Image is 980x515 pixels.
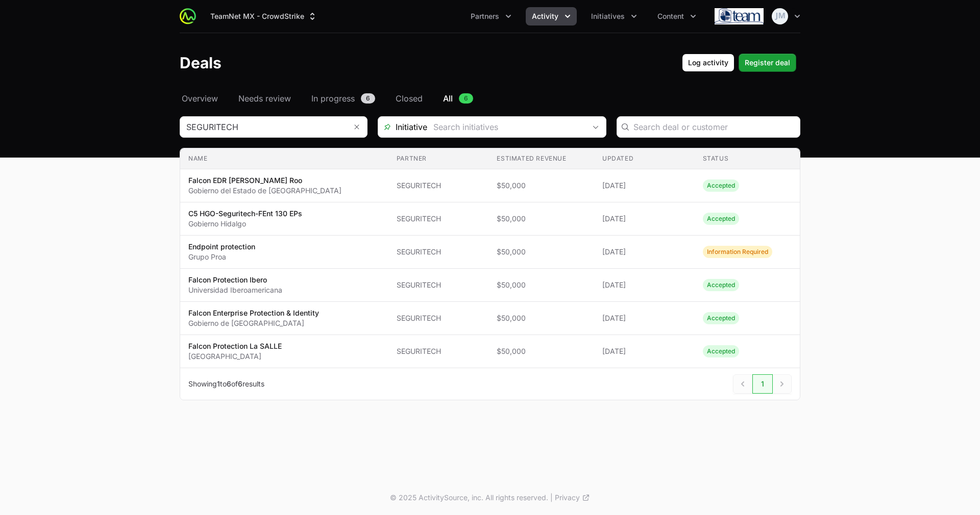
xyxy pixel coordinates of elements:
[427,117,585,137] input: Search initiatives
[180,116,800,400] section: Deals Filters
[526,7,577,25] div: Activity menu
[227,379,231,388] span: 6
[347,117,367,137] button: Remove
[443,92,453,105] span: All
[752,374,773,394] span: 1
[188,318,319,328] p: Gobierno de [GEOGRAPHIC_DATA]
[602,247,687,257] span: [DATE]
[388,148,489,169] th: Partner
[633,121,794,133] input: Search deal or customer
[497,214,586,224] span: $50,000
[657,11,684,21] span: Content
[585,7,643,25] button: Initiatives
[441,92,475,105] a: All6
[182,92,218,105] span: Overview
[180,8,196,24] img: ActivitySource
[464,7,518,25] button: Partners
[471,11,499,21] span: Partners
[464,7,518,25] div: Partners menu
[217,379,220,388] span: 1
[715,6,764,27] img: TeamNet MX
[361,93,375,104] span: 6
[497,247,586,257] span: $50,000
[526,7,577,25] button: Activity
[188,379,264,389] p: Showing to of results
[651,7,702,25] div: Content menu
[180,92,220,105] a: Overview
[497,313,586,323] span: $50,000
[602,313,687,323] span: [DATE]
[188,285,282,295] p: Universidad Iberoamericana
[772,8,788,24] img: Juan Manuel Zuleta
[497,346,586,356] span: $50,000
[397,346,481,356] span: SEGURITECH
[378,121,427,133] span: Initiative
[188,351,282,362] p: [GEOGRAPHIC_DATA]
[396,92,423,105] span: Closed
[602,181,687,191] span: [DATE]
[238,92,291,105] span: Needs review
[739,54,796,72] button: Register deal
[602,346,687,356] span: [DATE]
[238,379,242,388] span: 6
[390,493,548,503] p: © 2025 ActivitySource, inc. All rights reserved.
[180,54,222,72] h1: Deals
[204,7,324,25] button: TeamNet MX - CrowdStrike
[695,148,800,169] th: Status
[311,92,355,105] span: In progress
[397,313,481,323] span: SEGURITECH
[180,92,800,105] nav: Deals navigation
[397,280,481,290] span: SEGURITECH
[497,280,586,290] span: $50,000
[188,275,282,285] p: Falcon Protection Ibero
[188,209,302,219] p: C5 HGO-Seguritech-FEnt 130 EPs
[180,148,388,169] th: Name
[397,214,481,224] span: SEGURITECH
[651,7,702,25] button: Content
[204,7,324,25] div: Supplier switch menu
[602,280,687,290] span: [DATE]
[309,92,377,105] a: In progress6
[682,54,734,72] button: Log activity
[585,117,606,137] div: Open
[585,7,643,25] div: Initiatives menu
[188,252,255,262] p: Grupo Proa
[188,308,319,318] p: Falcon Enterprise Protection & Identity
[188,242,255,252] p: Endpoint protection
[188,175,341,186] p: Falcon EDR [PERSON_NAME] Roo
[497,181,586,191] span: $50,000
[188,341,282,351] p: Falcon Protection La SALLE
[555,493,590,503] a: Privacy
[397,181,481,191] span: SEGURITECH
[397,247,481,257] span: SEGURITECH
[188,219,302,229] p: Gobierno Hidalgo
[188,186,341,196] p: Gobierno del Estado de [GEOGRAPHIC_DATA]
[532,11,558,21] span: Activity
[745,57,790,69] span: Register deal
[180,117,347,137] input: Search partner
[236,92,293,105] a: Needs review
[394,92,425,105] a: Closed
[550,493,553,503] span: |
[488,148,594,169] th: Estimated revenue
[591,11,625,21] span: Initiatives
[594,148,695,169] th: Updated
[196,7,702,25] div: Main navigation
[459,93,473,104] span: 6
[688,57,728,69] span: Log activity
[682,54,796,72] div: Primary actions
[602,214,687,224] span: [DATE]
